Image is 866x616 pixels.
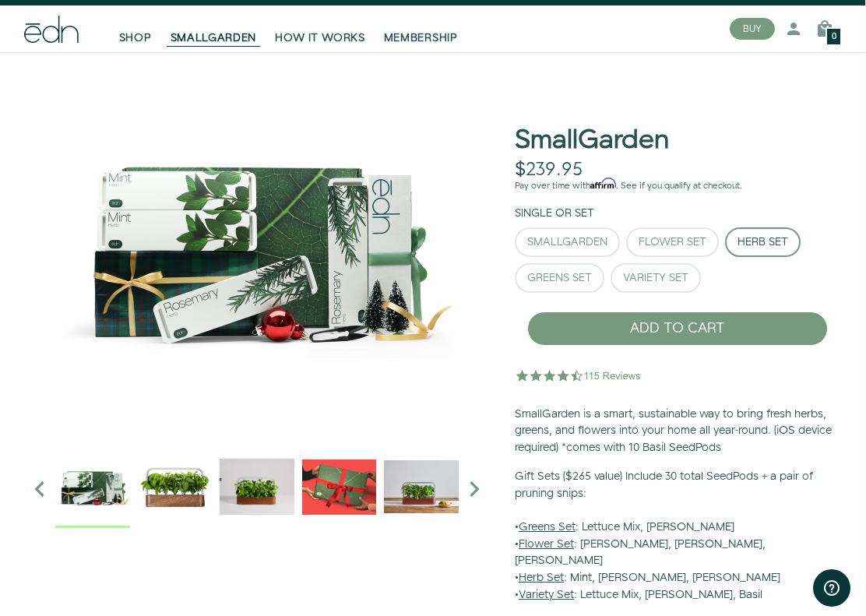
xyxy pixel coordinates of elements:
[55,449,130,524] img: edn-holiday-value-herbs-1-square_1000x.png
[515,227,620,257] button: SmallGarden
[220,449,294,528] div: 2 / 6
[275,30,364,46] span: HOW IT WORKS
[639,237,706,248] div: Flower Set
[515,469,840,604] p: • : Lettuce Mix, [PERSON_NAME] • : [PERSON_NAME], [PERSON_NAME], [PERSON_NAME] • : Mint, [PERSON_...
[515,263,604,293] button: Greens Set
[459,473,490,505] i: Next slide
[384,30,458,46] span: MEMBERSHIP
[832,33,836,41] span: 0
[119,30,152,46] span: SHOP
[730,18,775,40] button: BUY
[527,273,592,283] div: Greens Set
[24,52,490,442] img: edn-holiday-value-herbs-1-square_1000x.png
[171,30,257,46] span: SMALLGARDEN
[725,227,801,257] button: Herb Set
[611,263,701,293] button: Variety Set
[623,273,688,283] div: Variety Set
[515,360,643,391] img: 4.5 star rating
[384,449,459,528] div: 4 / 6
[738,237,788,248] div: Herb Set
[302,449,377,528] div: 3 / 6
[515,469,813,502] b: Gift Sets ($265 value) Include 30 total SeedPods + a pair of pruning snips:
[138,449,213,524] img: Official-EDN-SMALLGARDEN-HERB-HERO-SLV-2000px_1024x.png
[519,519,576,535] u: Greens Set
[138,449,213,528] div: 1 / 6
[519,570,564,586] u: Herb Set
[384,449,459,524] img: edn-smallgarden-mixed-herbs-table-product-2000px_1024x.jpg
[527,237,607,248] div: SmallGarden
[515,159,583,181] div: $239.95
[527,312,828,346] button: ADD TO CART
[515,126,669,155] h1: SmallGarden
[519,537,574,552] u: Flower Set
[515,179,840,193] p: Pay over time with . See if you qualify at checkout.
[161,12,266,46] a: SMALLGARDEN
[626,227,719,257] button: Flower Set
[24,473,55,505] i: Previous slide
[813,569,850,608] iframe: Opens a widget where you can find more information
[590,178,616,189] span: Affirm
[110,12,161,46] a: SHOP
[266,12,374,46] a: HOW IT WORKS
[519,587,574,603] u: Variety Set
[220,449,294,524] img: edn-trim-basil.2021-09-07_14_55_24_1024x.gif
[375,12,467,46] a: MEMBERSHIP
[515,407,840,457] p: SmallGarden is a smart, sustainable way to bring fresh herbs, greens, and flowers into your home ...
[302,449,377,524] img: EMAILS_-_Holiday_21_PT1_28_9986b34a-7908-4121-b1c1-9595d1e43abe_1024x.png
[515,206,594,221] label: Single or Set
